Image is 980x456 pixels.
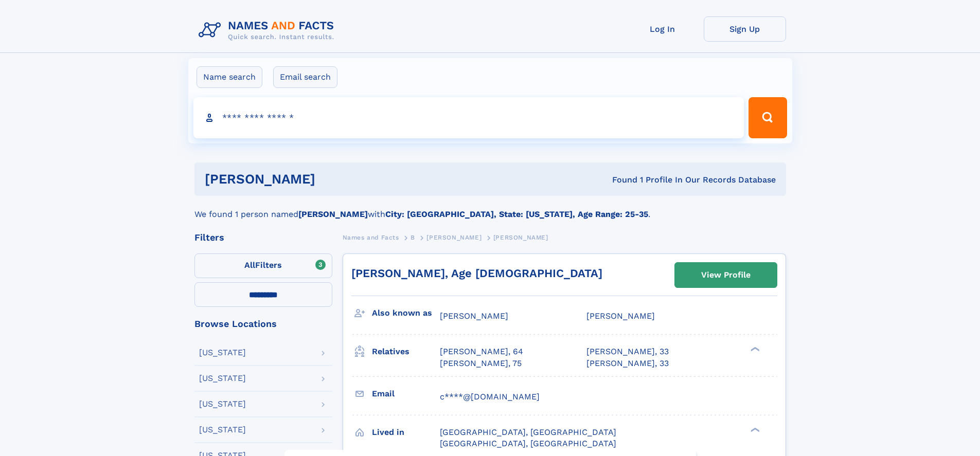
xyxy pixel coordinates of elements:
[440,358,522,369] a: [PERSON_NAME], 75
[621,16,704,42] a: Log In
[372,385,440,403] h3: Email
[749,97,787,138] button: Search Button
[440,439,616,448] span: [GEOGRAPHIC_DATA], [GEOGRAPHIC_DATA]
[372,304,440,322] h3: Also known as
[205,173,464,186] h1: [PERSON_NAME]
[273,66,337,88] label: Email search
[704,16,786,42] a: Sign Up
[244,260,255,270] span: All
[426,231,482,244] a: [PERSON_NAME]
[586,358,669,369] a: [PERSON_NAME], 33
[194,233,332,242] div: Filters
[372,343,440,360] h3: Relatives
[440,311,508,321] span: [PERSON_NAME]
[748,426,760,433] div: ❯
[199,349,246,357] div: [US_STATE]
[440,346,523,357] a: [PERSON_NAME], 64
[199,426,246,434] div: [US_STATE]
[586,311,655,321] span: [PERSON_NAME]
[194,16,343,44] img: Logo Names and Facts
[197,66,262,88] label: Name search
[411,231,415,244] a: B
[343,231,399,244] a: Names and Facts
[351,267,602,280] a: [PERSON_NAME], Age [DEMOGRAPHIC_DATA]
[748,346,760,353] div: ❯
[464,174,776,186] div: Found 1 Profile In Our Records Database
[298,209,368,219] b: [PERSON_NAME]
[586,346,669,357] a: [PERSON_NAME], 33
[199,374,246,382] div: [US_STATE]
[194,253,332,278] label: Filters
[440,427,616,437] span: [GEOGRAPHIC_DATA], [GEOGRAPHIC_DATA]
[493,234,548,241] span: [PERSON_NAME]
[675,263,777,287] a: View Profile
[385,209,648,219] b: City: [GEOGRAPHIC_DATA], State: [US_STATE], Age Range: 25-35
[411,234,415,241] span: B
[426,234,482,241] span: [PERSON_NAME]
[701,263,751,287] div: View Profile
[194,196,786,221] div: We found 1 person named with .
[199,400,246,408] div: [US_STATE]
[193,97,744,138] input: search input
[372,424,440,441] h3: Lived in
[194,319,332,329] div: Browse Locations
